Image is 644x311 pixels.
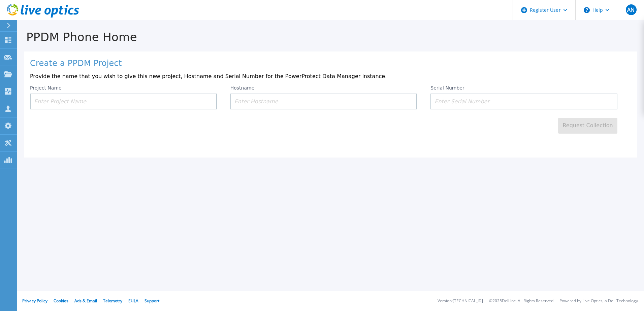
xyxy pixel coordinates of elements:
a: Ads & Email [74,298,97,304]
a: Privacy Policy [22,298,47,304]
li: © 2025 Dell Inc. All Rights Reserved [489,299,553,303]
span: AN [627,7,635,12]
a: Telemetry [103,298,122,304]
input: Enter Hostname [230,94,417,109]
label: Serial Number [430,85,464,90]
a: EULA [128,298,138,304]
li: Version: [TECHNICAL_ID] [438,299,483,303]
label: Project Name [30,85,62,90]
h1: PPDM Phone Home [17,31,644,44]
input: Enter Project Name [30,94,217,109]
h1: Create a PPDM Project [30,59,631,68]
p: Provide the name that you wish to give this new project, Hostname and Serial Number for the Power... [30,73,631,79]
li: Powered by Live Optics, a Dell Technology [559,299,638,303]
a: Support [144,298,159,304]
a: Cookies [54,298,68,304]
button: Request Collection [558,118,617,134]
input: Enter Serial Number [430,94,617,109]
label: Hostname [230,85,255,90]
